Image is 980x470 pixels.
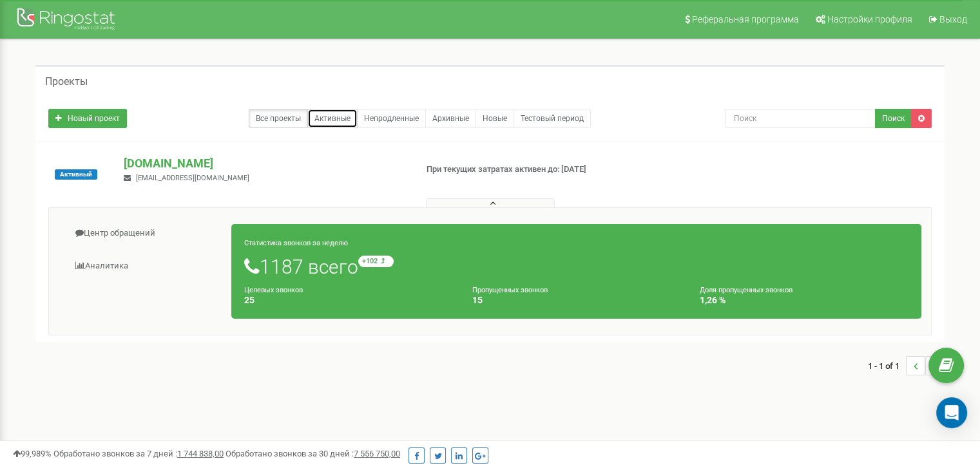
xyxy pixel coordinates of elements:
span: Реферальная программа [692,14,799,24]
small: Доля пропущенных звонков [700,286,793,294]
span: 99,989% [13,449,52,458]
span: Обработано звонков за 30 дней : [226,449,400,458]
small: Статистика звонков за неделю [244,239,348,247]
h4: 15 [472,296,681,305]
a: Архивные [425,109,476,128]
small: Целевых звонков [244,286,303,294]
a: Непродленные [357,109,426,128]
span: [EMAIL_ADDRESS][DOMAIN_NAME] [136,174,249,182]
input: Поиск [725,109,876,128]
u: 7 556 750,00 [354,449,400,458]
div: Open Intercom Messenger [936,397,967,428]
small: Пропущенных звонков [472,286,548,294]
a: Тестовый период [514,109,591,128]
a: Все проекты [249,109,308,128]
nav: ... [868,343,945,388]
a: Новые [476,109,514,128]
span: Выход [939,14,967,24]
h1: 1187 всего [244,256,908,277]
h4: 25 [244,296,453,305]
p: [DOMAIN_NAME] [124,155,405,172]
a: Центр обращений [59,218,232,249]
a: Новый проект [48,109,127,128]
h5: Проекты [45,76,88,88]
span: 1 - 1 of 1 [868,356,906,375]
button: Поиск [875,109,912,128]
span: Обработано звонков за 7 дней : [53,449,224,458]
u: 1 744 838,00 [177,449,224,458]
a: Аналитика [59,250,232,282]
span: Активный [55,169,97,180]
h4: 1,26 % [700,296,908,305]
small: +102 [358,256,394,267]
span: Настройки профиля [827,14,912,24]
p: При текущих затратах активен до: [DATE] [427,164,633,176]
a: Активные [307,109,358,128]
